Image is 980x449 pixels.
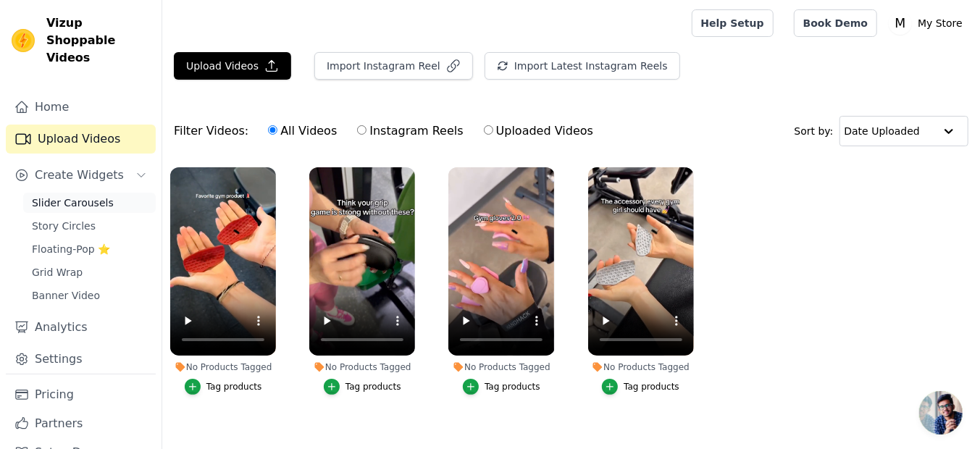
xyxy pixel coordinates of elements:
a: Pricing [6,380,156,409]
p: My Store [912,10,968,36]
a: Upload Videos [6,125,156,154]
input: Instagram Reels [357,125,367,135]
button: Upload Videos [174,52,291,80]
span: Slider Carousels [32,196,114,210]
label: All Videos [267,122,338,140]
span: Grid Wrap [32,265,83,280]
a: Banner Video [23,285,156,306]
label: Instagram Reels [356,122,464,140]
div: No Products Tagged [309,361,415,373]
a: Floating-Pop ⭐ [23,239,156,259]
a: Analytics [6,313,156,342]
div: Filter Videos: [174,114,601,148]
span: Create Widgets [35,167,124,184]
a: Home [6,93,156,122]
input: Uploaded Videos [484,125,493,135]
div: No Products Tagged [448,361,554,373]
img: Vizup [12,29,35,52]
a: Grid Wrap [23,262,156,282]
a: Open chat [919,391,963,435]
a: Book Demo [794,9,877,37]
div: Tag products [345,381,401,393]
div: Tag products [485,381,540,393]
button: Tag products [463,379,540,395]
button: Create Widgets [6,161,156,190]
a: Settings [6,345,156,374]
span: Story Circles [32,219,96,233]
button: Import Latest Instagram Reels [485,52,680,80]
button: M My Store [889,10,968,36]
text: M [895,16,906,30]
span: Floating-Pop ⭐ [32,242,110,256]
button: Tag products [602,379,679,395]
a: Help Setup [692,9,774,37]
a: Story Circles [23,216,156,236]
span: Vizup Shoppable Videos [46,14,150,67]
button: Tag products [185,379,262,395]
a: Partners [6,409,156,438]
input: All Videos [268,125,277,135]
div: No Products Tagged [170,361,276,373]
a: Slider Carousels [23,193,156,213]
div: No Products Tagged [588,361,694,373]
button: Import Instagram Reel [314,52,473,80]
label: Uploaded Videos [483,122,594,140]
div: Tag products [624,381,679,393]
button: Tag products [324,379,401,395]
span: Banner Video [32,288,100,303]
div: Sort by: [795,116,969,146]
div: Tag products [206,381,262,393]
